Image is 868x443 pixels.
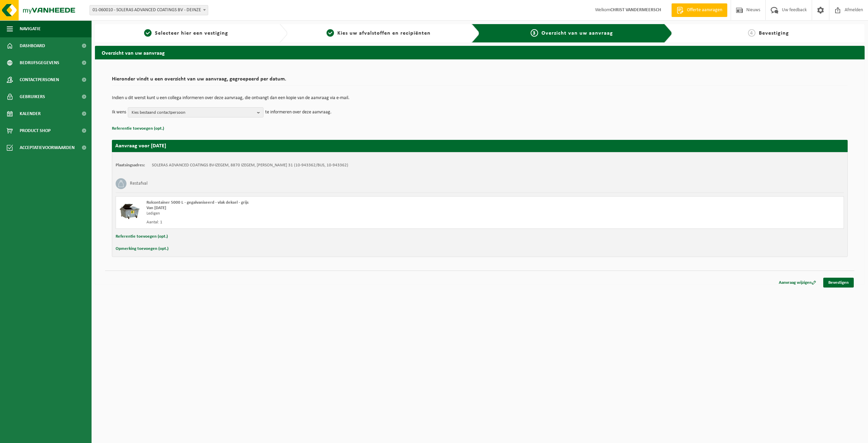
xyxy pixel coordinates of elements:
strong: Plaatsingsadres: [116,163,145,167]
span: 01-060010 - SOLERAS ADVANCED COATINGS BV - DEINZE [90,5,208,15]
span: Rolcontainer 5000 L - gegalvaniseerd - vlak deksel - grijs [146,200,249,205]
span: Navigatie [20,20,41,37]
p: Indien u dit wenst kunt u een collega informeren over deze aanvraag, die ontvangt dan een kopie v... [112,96,848,100]
span: 4 [748,29,755,37]
span: Kies uw afvalstoffen en recipiënten [337,31,431,36]
a: 1Selecteer hier een vestiging [98,29,274,37]
button: Referentie toevoegen (opt.) [112,124,164,133]
p: Ik wens [112,107,126,117]
button: Referentie toevoegen (opt.) [116,232,168,241]
span: Kies bestaand contactpersoon [132,108,254,118]
span: Acceptatievoorwaarden [20,139,75,156]
div: Ledigen [146,211,507,216]
span: Offerte aanvragen [685,7,724,14]
h2: Hieronder vindt u een overzicht van uw aanvraag, gegroepeerd per datum. [112,76,848,86]
div: Aantal: 1 [146,220,507,225]
span: Selecteer hier een vestiging [155,31,228,36]
strong: CHRIST VANDERMEERSCH [610,7,661,13]
span: Bevestiging [759,31,789,36]
span: 1 [144,29,152,37]
span: Kalender [20,105,41,122]
strong: Aanvraag voor [DATE] [115,143,166,149]
span: 3 [531,29,538,37]
td: SOLERAS ADVANCED COATINGS BV-IZEGEM, 8870 IZEGEM, [PERSON_NAME] 31 (10-943362/BUS, 10-943362) [152,163,348,168]
span: Product Shop [20,122,51,139]
h3: Restafval [130,178,147,189]
span: Gebruikers [20,88,45,105]
span: Overzicht van uw aanvraag [541,31,613,36]
span: 2 [327,29,334,37]
span: Dashboard [20,37,45,54]
h2: Overzicht van uw aanvraag [95,46,865,59]
span: Bedrijfsgegevens [20,54,59,71]
strong: Van [DATE] [146,206,166,210]
a: Bevestigen [823,278,854,288]
span: Contactpersonen [20,71,59,88]
a: Aanvraag wijzigen [774,278,821,288]
a: 2Kies uw afvalstoffen en recipiënten [291,29,467,37]
a: Offerte aanvragen [671,3,727,17]
img: WB-5000-GAL-GY-01.png [119,200,140,220]
button: Kies bestaand contactpersoon [128,107,263,117]
span: 01-060010 - SOLERAS ADVANCED COATINGS BV - DEINZE [90,5,208,15]
p: te informeren over deze aanvraag. [265,107,332,117]
button: Opmerking toevoegen (opt.) [116,244,169,253]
